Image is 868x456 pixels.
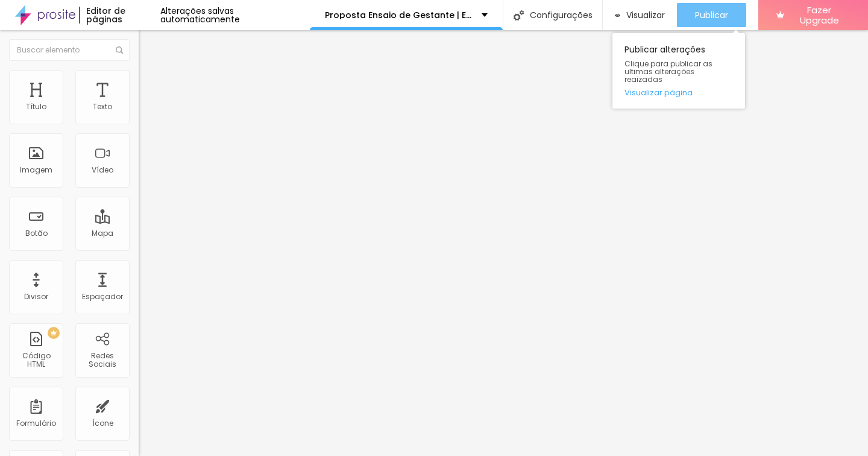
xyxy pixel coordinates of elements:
[93,103,112,111] div: Texto
[116,46,123,54] img: Icone
[695,10,728,20] span: Publicar
[325,11,473,19] p: Proposta Ensaio de Gestante | Estúdio Fotógrafo de Emoções
[82,293,123,301] div: Espaçador
[25,229,48,238] div: Botão
[92,419,113,428] div: Ícone
[624,60,733,84] span: Clique para publicar as ultimas alterações reaizadas
[92,166,113,174] div: Vídeo
[626,10,665,20] span: Visualizar
[24,293,48,301] div: Divisor
[139,30,868,456] iframe: Editor
[624,89,733,97] a: Visualizar página
[677,3,746,27] button: Publicar
[16,419,56,428] div: Formulário
[20,166,52,174] div: Imagem
[26,103,46,111] div: Título
[603,3,676,27] button: Visualizar
[514,10,524,21] img: Icone
[160,7,309,24] div: Alterações salvas automaticamente
[9,39,130,61] input: Buscar elemento
[612,33,745,109] div: Publicar alterações
[92,229,113,238] div: Mapa
[78,352,126,369] div: Redes Sociais
[615,10,620,21] img: view-1.svg
[789,5,850,26] span: Fazer Upgrade
[79,7,161,24] div: Editor de páginas
[12,352,60,369] div: Código HTML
